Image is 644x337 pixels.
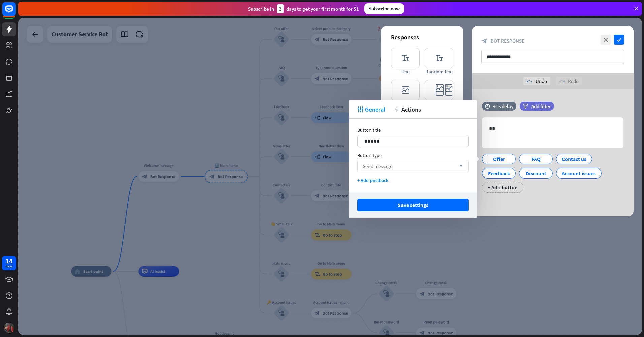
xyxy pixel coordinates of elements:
[357,127,469,133] div: Button title
[559,79,565,84] i: redo
[485,104,490,109] i: time
[562,168,596,178] div: Account issues
[523,104,528,109] i: filter
[527,79,532,84] i: undo
[5,3,26,23] button: Open LiveChat chat widget
[525,168,547,178] div: Discount
[488,154,510,164] div: Offer
[481,38,487,44] i: block_bot_response
[357,199,469,211] button: Save settings
[531,103,551,110] span: Add filter
[357,177,469,183] div: + Add postback
[525,154,547,164] div: FAQ
[364,3,404,14] div: Subscribe now
[357,106,363,112] i: tweak
[277,4,284,13] div: 3
[562,154,586,164] div: Contact us
[614,35,624,45] i: check
[493,103,513,110] div: +1s delay
[523,77,550,85] div: Undo
[488,168,510,178] div: Feedback
[2,256,16,270] a: 14 days
[365,105,385,113] span: General
[482,182,523,193] div: + Add button
[394,106,400,112] i: action
[6,264,12,269] div: days
[363,163,392,170] span: Send message
[601,35,611,45] i: close
[491,38,524,44] span: Bot Response
[401,105,421,113] span: Actions
[6,258,12,264] div: 14
[556,77,582,85] div: Redo
[357,152,469,158] div: Button type
[248,4,359,13] div: Subscribe in days to get your first month for $1
[456,164,463,168] i: arrow_down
